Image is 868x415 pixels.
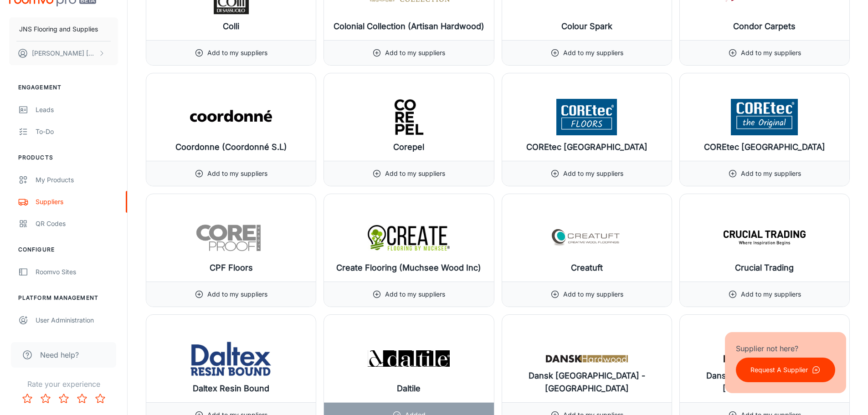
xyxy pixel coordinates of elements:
button: [PERSON_NAME] [PERSON_NAME] [9,41,118,65]
img: COREtec Europe [546,99,628,135]
p: Add to my suppliers [207,169,267,179]
button: Rate 2 star [36,389,55,408]
button: Rate 1 star [18,389,36,408]
button: Rate 4 star [73,389,91,408]
p: Add to my suppliers [385,48,445,58]
p: Add to my suppliers [563,169,623,179]
p: Add to my suppliers [385,289,445,299]
img: Corepel [368,99,450,135]
button: Rate 3 star [55,389,73,408]
h6: Colli [223,20,239,33]
h6: Colour Spark [561,20,612,33]
img: Dansk Hardwood - USA [724,340,806,377]
h6: Corepel [393,141,424,154]
img: Daltile [368,340,450,377]
h6: Dansk [GEOGRAPHIC_DATA] - [GEOGRAPHIC_DATA] [687,369,842,395]
h6: Daltex Resin Bound [193,382,269,395]
p: Add to my suppliers [741,289,801,299]
button: Rate 5 star [91,389,109,408]
div: User Administration [36,315,118,325]
h6: Daltile [397,382,421,395]
div: My Products [36,175,118,185]
div: QR Codes [36,219,118,229]
p: Request A Supplier [750,365,808,375]
p: Supplier not here? [736,343,835,354]
div: To-do [36,127,118,137]
h6: COREtec [GEOGRAPHIC_DATA] [704,141,825,154]
h6: Condor Carpets [733,20,796,33]
img: Crucial Trading [724,220,806,256]
h6: Dansk [GEOGRAPHIC_DATA] - [GEOGRAPHIC_DATA] [509,369,664,395]
div: Suppliers [36,197,118,207]
img: Coordonne (Coordonné S.L) [190,99,272,135]
h6: Create Flooring (Muchsee Wood Inc) [336,261,481,274]
div: Roomvo Sites [36,267,118,277]
h6: Creatuft [571,261,603,274]
p: Add to my suppliers [385,169,445,179]
img: Dansk Hardwood - Canada [546,340,628,377]
img: COREtec North America [724,99,806,135]
img: Creatuft [546,220,628,256]
p: Add to my suppliers [741,48,801,58]
img: Daltex Resin Bound [190,340,272,377]
img: Create Flooring (Muchsee Wood Inc) [368,220,450,256]
div: Leads [36,105,118,115]
p: Add to my suppliers [207,289,267,299]
p: Add to my suppliers [563,289,623,299]
h6: Colonial Collection (Artisan Hardwood) [334,20,484,33]
p: [PERSON_NAME] [PERSON_NAME] [32,48,96,58]
h6: Coordonne (Coordonné S.L) [175,141,287,154]
p: Add to my suppliers [563,48,623,58]
p: Add to my suppliers [207,48,267,58]
span: Need help? [40,349,79,360]
button: Request A Supplier [736,358,835,382]
button: JNS Flooring and Supplies [9,17,118,41]
p: Add to my suppliers [741,169,801,179]
p: JNS Flooring and Supplies [19,24,98,34]
h6: COREtec [GEOGRAPHIC_DATA] [526,141,647,154]
h6: CPF Floors [210,261,253,274]
p: Rate your experience [7,379,120,389]
img: CPF Floors [190,220,272,256]
h6: Crucial Trading [735,261,794,274]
